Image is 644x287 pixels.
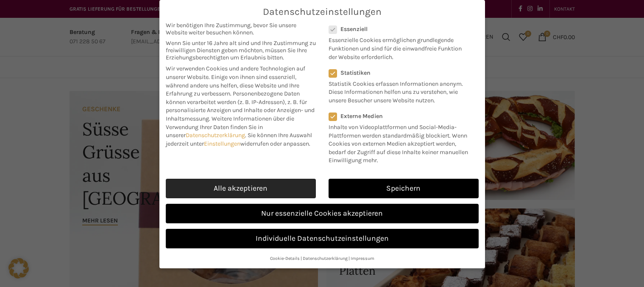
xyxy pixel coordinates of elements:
[166,229,479,248] a: Individuelle Datenschutzeinstellungen
[329,113,473,120] label: Externe Medien
[329,76,468,105] p: Statistik Cookies erfassen Informationen anonym. Diese Informationen helfen uns zu verstehen, wie...
[351,256,374,261] a: Impressum
[270,256,300,261] a: Cookie-Details
[263,6,382,17] span: Datenschutzeinstellungen
[303,256,348,261] a: Datenschutzerklärung
[166,179,316,198] a: Alle akzeptieren
[329,33,468,61] p: Essenzielle Cookies ermöglichen grundlegende Funktionen und sind für die einwandfreie Funktion de...
[204,140,240,147] a: Einstellungen
[329,69,468,76] label: Statistiken
[166,90,315,122] span: Personenbezogene Daten können verarbeitet werden (z. B. IP-Adressen), z. B. für personalisierte A...
[329,25,468,33] label: Essenziell
[166,65,305,97] span: Wir verwenden Cookies und andere Technologien auf unserer Website. Einige von ihnen sind essenzie...
[186,132,245,139] a: Datenschutzerklärung
[166,22,316,36] span: Wir benötigen Ihre Zustimmung, bevor Sie unsere Website weiter besuchen können.
[166,132,312,147] span: Sie können Ihre Auswahl jederzeit unter widerrufen oder anpassen.
[329,179,479,198] a: Speichern
[166,39,316,61] span: Wenn Sie unter 16 Jahre alt sind und Ihre Zustimmung zu freiwilligen Diensten geben möchten, müss...
[166,115,294,139] span: Weitere Informationen über die Verwendung Ihrer Daten finden Sie in unserer .
[329,120,473,165] p: Inhalte von Videoplattformen und Social-Media-Plattformen werden standardmäßig blockiert. Wenn Co...
[166,204,479,223] a: Nur essenzielle Cookies akzeptieren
